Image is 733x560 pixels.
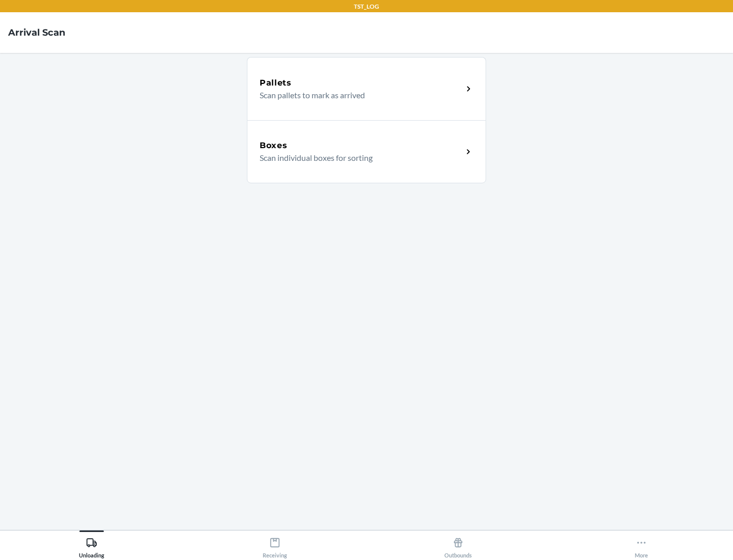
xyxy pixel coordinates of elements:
a: BoxesScan individual boxes for sorting [247,120,486,183]
div: More [635,533,648,558]
div: Outbounds [444,533,472,558]
div: Unloading [79,533,104,558]
p: Scan individual boxes for sorting [260,152,455,164]
h5: Pallets [260,77,292,89]
h5: Boxes [260,139,288,152]
div: Receiving [263,533,287,558]
button: Outbounds [366,530,550,558]
h4: Arrival Scan [8,26,65,39]
p: Scan pallets to mark as arrived [260,89,455,101]
button: More [550,530,733,558]
a: PalletsScan pallets to mark as arrived [247,57,486,120]
p: TST_LOG [354,2,379,11]
button: Receiving [183,530,366,558]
